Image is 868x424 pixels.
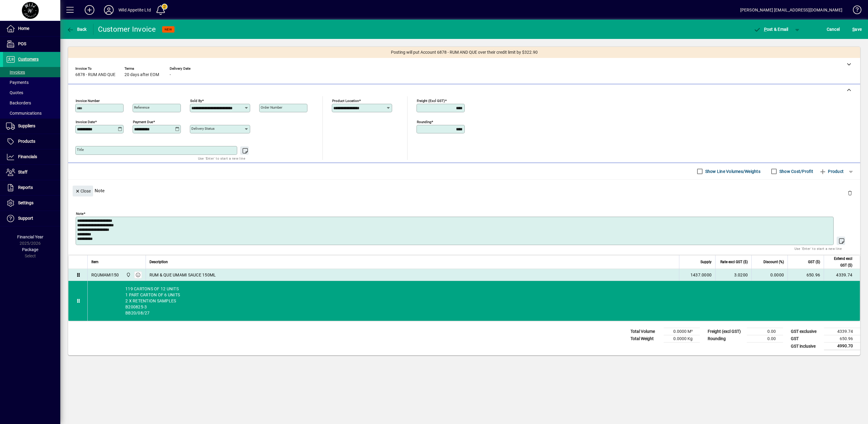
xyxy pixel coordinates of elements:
[750,24,791,35] button: Post & Email
[80,5,99,15] button: Add
[18,200,33,205] span: Settings
[18,154,37,159] span: Financials
[6,100,31,105] span: Backorders
[18,57,39,62] span: Customers
[778,168,813,174] label: Show Cost/Profit
[824,335,860,343] td: 650.96
[76,99,100,103] mat-label: Invoice number
[18,123,35,128] span: Suppliers
[819,167,844,176] span: Product
[627,328,664,335] td: Total Volume
[18,139,35,144] span: Products
[134,105,149,110] mat-label: Reference
[816,166,847,177] button: Product
[6,111,42,116] span: Communications
[843,190,857,196] app-page-header-button: Delete
[18,41,26,46] span: POS
[827,24,840,34] span: Cancel
[68,180,860,202] div: Note
[77,148,84,152] mat-label: Title
[828,255,852,269] span: Extend excl GST ($)
[788,343,824,350] td: GST inclusive
[719,272,748,278] div: 3.0200
[391,49,538,56] span: Posting will put Account 6878 - RUM AND QUE over their credit limit by $322.90
[6,70,25,75] span: Invoices
[67,27,87,32] span: Back
[91,272,119,278] div: RQUMAMI150
[3,67,60,77] a: Invoices
[3,196,60,211] a: Settings
[764,27,767,32] span: P
[3,37,60,52] a: POS
[720,259,748,265] span: Rate excl GST ($)
[18,216,33,221] span: Support
[18,185,33,190] span: Reports
[91,259,99,265] span: Item
[848,1,860,21] a: Knowledge Base
[824,269,860,281] td: 4339.74
[261,105,282,110] mat-label: Order number
[851,24,863,35] button: Save
[700,259,712,265] span: Supply
[824,328,860,335] td: 4339.74
[73,186,93,196] button: Close
[6,90,23,95] span: Quotes
[627,335,664,343] td: Total Weight
[332,99,359,103] mat-label: Product location
[751,269,788,281] td: 0.0000
[124,272,131,278] span: Wild Appetite Ltd
[794,245,842,252] mat-hint: Use 'Enter' to start a new line
[763,259,784,265] span: Discount (%)
[22,247,38,252] span: Package
[3,88,60,98] a: Quotes
[3,134,60,149] a: Products
[3,119,60,134] a: Suppliers
[18,170,27,174] span: Staff
[852,27,855,32] span: S
[60,24,93,35] app-page-header-button: Back
[3,180,60,195] a: Reports
[747,335,783,343] td: 0.00
[99,5,118,15] button: Profile
[3,149,60,164] a: Financials
[3,21,60,36] a: Home
[165,27,172,31] span: NEW
[3,77,60,88] a: Payments
[6,80,29,85] span: Payments
[664,335,700,343] td: 0.0000 Kg
[705,328,747,335] td: Freight (excl GST)
[98,24,156,34] div: Customer Invoice
[788,335,824,343] td: GST
[3,211,60,226] a: Support
[747,328,783,335] td: 0.00
[704,168,760,174] label: Show Line Volumes/Weights
[76,120,95,124] mat-label: Invoice date
[664,328,700,335] td: 0.0000 M³
[843,186,857,200] button: Delete
[690,272,712,278] span: 1437.0000
[190,99,202,103] mat-label: Sold by
[124,72,159,77] span: 20 days after EOM
[149,272,216,278] span: RUM & QUE UMAMI SAUCE 150ML
[824,343,860,350] td: 4990.70
[3,98,60,108] a: Backorders
[753,27,788,32] span: ost & Email
[417,99,445,103] mat-label: Freight (excl GST)
[75,186,91,196] span: Close
[75,72,115,77] span: 6878 - RUM AND QUE
[788,328,824,335] td: GST exclusive
[18,26,29,31] span: Home
[71,188,95,193] app-page-header-button: Close
[88,281,860,321] div: 119 CARTONS OF 12 UNITS 1 PART CARTON OF 6 UNITS 2 X RETENTION SAMPLES B200825-3 BB20/08/27
[65,24,88,35] button: Back
[76,212,83,216] mat-label: Note
[191,126,215,131] mat-label: Delivery status
[740,5,842,15] div: [PERSON_NAME] [EMAIL_ADDRESS][DOMAIN_NAME]
[198,155,245,162] mat-hint: Use 'Enter' to start a new line
[149,259,168,265] span: Description
[170,72,171,77] span: -
[788,269,824,281] td: 650.96
[825,24,841,35] button: Cancel
[3,165,60,180] a: Staff
[705,335,747,343] td: Rounding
